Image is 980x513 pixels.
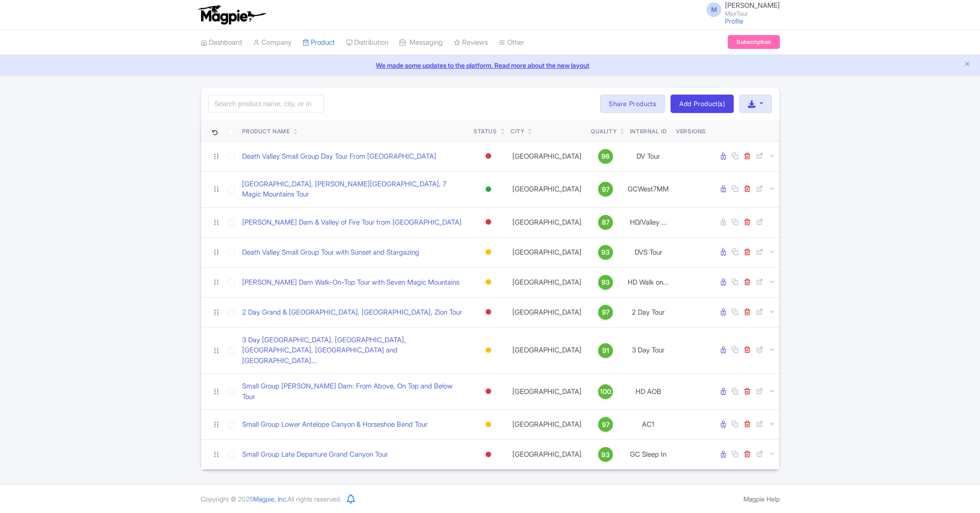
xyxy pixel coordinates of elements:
[346,30,388,55] a: Distribution
[303,30,335,55] a: Product
[499,30,524,55] a: Other
[484,418,493,431] div: Building
[624,267,672,297] td: HD Walk on...
[484,448,493,461] div: Inactive
[591,127,617,136] div: Quality
[242,217,462,228] a: [PERSON_NAME] Dam & Valley of Fire Tour from [GEOGRAPHIC_DATA]
[507,141,587,171] td: [GEOGRAPHIC_DATA]
[507,207,587,237] td: [GEOGRAPHIC_DATA]
[624,237,672,267] td: DVS Tour
[624,120,672,142] th: Internal ID
[507,374,587,410] td: [GEOGRAPHIC_DATA]
[242,179,466,200] a: [GEOGRAPHIC_DATA], [PERSON_NAME][GEOGRAPHIC_DATA], 7 Magic Mountains Tour
[474,127,497,136] div: Status
[253,30,291,55] a: Company
[728,35,779,49] a: Subscription
[602,185,610,195] span: 97
[591,305,620,320] a: 97
[201,30,242,55] a: Dashboard
[591,215,620,230] a: 87
[624,171,672,207] td: GCWest7MM
[591,384,620,399] a: 100
[484,149,493,163] div: Inactive
[725,11,780,17] small: MaxTour
[725,17,743,25] a: Profile
[964,60,971,70] button: Close announcement
[507,440,587,470] td: [GEOGRAPHIC_DATA]
[242,419,428,430] a: Small Group Lower Antelope Canyon & Horseshoe Bend Tour
[602,217,610,227] span: 87
[242,449,388,460] a: Small Group Late Departure Grand Canyon Tour
[242,151,436,162] a: Death Valley Small Group Day Tour From [GEOGRAPHIC_DATA]
[196,5,267,25] img: logo-ab69f6fb50320c5b225c76a69d11143b.png
[591,182,620,197] a: 97
[624,141,672,171] td: DV Tour
[601,450,610,460] span: 93
[484,385,493,398] div: Inactive
[624,297,672,327] td: 2 Day Tour
[507,327,587,374] td: [GEOGRAPHIC_DATA]
[507,410,587,440] td: [GEOGRAPHIC_DATA]
[600,387,611,397] span: 100
[6,60,974,70] a: We made some updates to the platform. Read more about the new layout
[253,495,287,503] span: Magpie, Inc.
[671,95,734,113] a: Add Product(s)
[454,30,488,55] a: Reviews
[242,335,466,366] a: 3 Day [GEOGRAPHIC_DATA], [GEOGRAPHIC_DATA], [GEOGRAPHIC_DATA], [GEOGRAPHIC_DATA] and [GEOGRAPHIC_...
[624,440,672,470] td: GC Sleep In
[511,127,524,136] div: City
[484,275,493,289] div: Building
[484,183,493,196] div: Active
[591,149,620,164] a: 96
[484,245,493,259] div: Building
[242,381,466,402] a: Small Group [PERSON_NAME] Dam: From Above, On Top and Below Tour
[601,277,610,287] span: 93
[507,267,587,297] td: [GEOGRAPHIC_DATA]
[242,127,290,136] div: Product Name
[601,247,610,257] span: 93
[624,374,672,410] td: HD AOB
[242,247,419,258] a: Death Valley Small Group Tour with Sunset and Stargazing
[602,346,609,356] span: 91
[195,494,347,504] div: Copyright © 2025 All rights reserved.
[624,327,672,374] td: 3 Day Tour
[701,2,780,17] a: M [PERSON_NAME] MaxTour
[484,305,493,319] div: Inactive
[399,30,443,55] a: Messaging
[507,297,587,327] td: [GEOGRAPHIC_DATA]
[242,307,462,318] a: 2 Day Grand & [GEOGRAPHIC_DATA], [GEOGRAPHIC_DATA], Zion Tour
[672,120,710,142] th: Versions
[624,410,672,440] td: AC1
[507,171,587,207] td: [GEOGRAPHIC_DATA]
[507,237,587,267] td: [GEOGRAPHIC_DATA]
[591,245,620,260] a: 93
[242,277,459,288] a: [PERSON_NAME] Dam Walk-On-Top Tour with Seven Magic Mountains
[624,207,672,237] td: HD/Valley ...
[600,95,665,113] a: Share Products
[591,275,620,290] a: 93
[707,2,721,17] span: M
[591,343,620,358] a: 91
[601,151,610,161] span: 96
[591,417,620,432] a: 97
[602,307,610,317] span: 97
[208,95,324,113] input: Search product name, city, or interal id
[591,447,620,462] a: 93
[484,215,493,229] div: Inactive
[725,1,780,10] span: [PERSON_NAME]
[743,495,780,503] a: Magpie Help
[602,420,610,430] span: 97
[484,344,493,357] div: Building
